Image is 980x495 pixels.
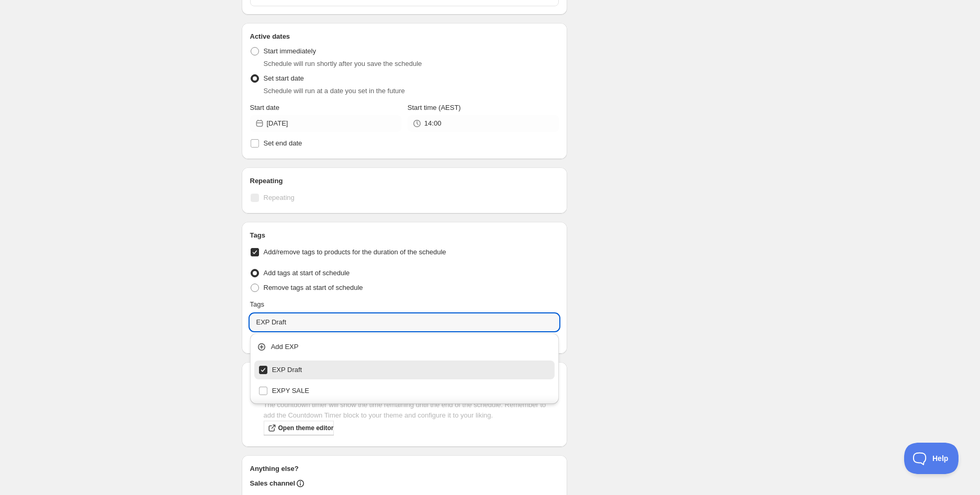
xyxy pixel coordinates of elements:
[250,361,559,379] li: EXP Draft
[250,230,559,241] h2: Tags
[264,421,334,435] a: Open theme editor
[264,248,446,256] span: Add/remove tags to products for the duration of the schedule
[264,194,295,201] span: Repeating
[264,400,559,421] p: The countdown timer will show the time remaining until the end of the schedule. Remember to add t...
[250,31,559,42] h2: Active dates
[250,176,559,186] h2: Repeating
[250,104,279,111] span: Start date
[271,342,553,352] p: Add EXP
[250,379,559,400] li: EXPY SALE
[250,464,559,474] h2: Anything else?
[264,269,350,277] span: Add tags at start of schedule
[264,139,302,147] span: Set end date
[264,74,304,82] span: Set start date
[250,478,296,489] h2: Sales channel
[264,87,405,95] span: Schedule will run at a date you set in the future
[264,47,316,55] span: Start immediately
[250,299,264,310] p: Tags
[264,60,422,67] span: Schedule will run shortly after you save the schedule
[904,443,959,474] iframe: Toggle Customer Support
[278,424,334,432] span: Open theme editor
[408,104,461,111] span: Start time (AEST)
[264,284,363,291] span: Remove tags at start of schedule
